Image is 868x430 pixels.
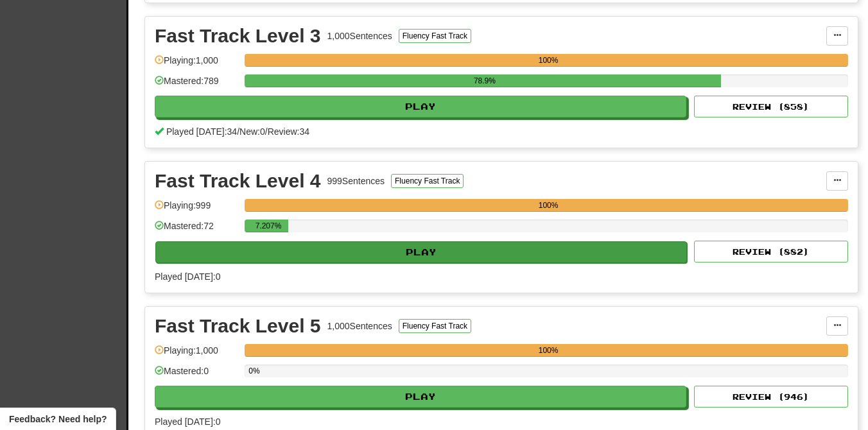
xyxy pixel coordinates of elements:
button: Fluency Fast Track [399,29,471,43]
div: 999 Sentences [327,175,385,187]
div: 1,000 Sentences [327,30,392,42]
button: Review (882) [694,241,848,262]
span: Review: 34 [268,126,309,137]
button: Review (946) [694,386,848,408]
span: New: 0 [239,126,265,137]
button: Review (858) [694,96,848,117]
div: 7.207% [248,219,288,232]
div: Fast Track Level 5 [155,316,321,336]
button: Play [155,386,686,408]
span: / [265,126,268,137]
span: Played [DATE]: 34 [166,126,237,137]
div: 100% [248,199,848,212]
div: Fast Track Level 3 [155,26,321,46]
button: Fluency Fast Track [391,174,464,188]
div: 78.9% [248,74,720,87]
div: Fast Track Level 4 [155,171,321,191]
span: / [237,126,239,137]
div: Mastered: 72 [155,219,238,241]
button: Play [155,96,686,117]
span: Played [DATE]: 0 [155,271,220,282]
div: Playing: 999 [155,199,238,220]
div: 100% [248,54,848,67]
div: Mastered: 0 [155,365,238,386]
button: Play [155,241,687,263]
span: Open feedback widget [9,413,107,426]
button: Fluency Fast Track [399,319,471,333]
div: 1,000 Sentences [327,320,392,332]
div: Playing: 1,000 [155,344,238,365]
div: Playing: 1,000 [155,54,238,75]
span: Played [DATE]: 0 [155,417,220,427]
div: 100% [248,344,848,357]
div: Mastered: 789 [155,74,238,96]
